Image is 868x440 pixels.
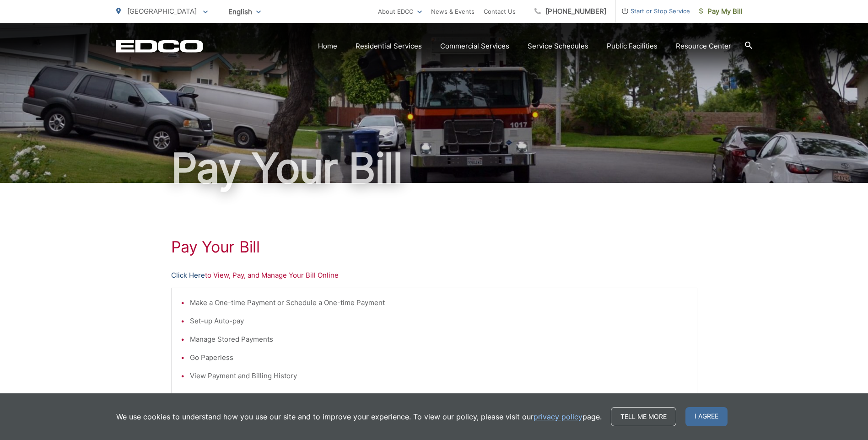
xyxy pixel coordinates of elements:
[676,41,731,52] a: Resource Center
[431,6,474,17] a: News & Events
[378,6,422,17] a: About EDCO
[440,41,509,52] a: Commercial Services
[484,6,516,17] a: Contact Us
[190,297,688,308] li: Make a One-time Payment or Schedule a One-time Payment
[171,270,205,281] a: Click Here
[528,41,588,52] a: Service Schedules
[607,41,658,52] a: Public Facilities
[318,41,337,52] a: Home
[685,407,728,426] span: I agree
[699,6,743,17] span: Pay My Bill
[611,407,676,426] a: Tell me more
[127,7,197,16] span: [GEOGRAPHIC_DATA]
[171,238,697,256] h1: Pay Your Bill
[171,270,697,281] p: to View, Pay, and Manage Your Bill Online
[190,334,688,345] li: Manage Stored Payments
[221,4,268,20] span: English
[534,411,582,422] a: privacy policy
[116,40,203,53] a: EDCD logo. Return to the homepage.
[190,352,688,363] li: Go Paperless
[190,316,688,327] li: Set-up Auto-pay
[116,145,752,191] h1: Pay Your Bill
[116,411,602,422] p: We use cookies to understand how you use our site and to improve your experience. To view our pol...
[190,370,688,381] li: View Payment and Billing History
[356,41,422,52] a: Residential Services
